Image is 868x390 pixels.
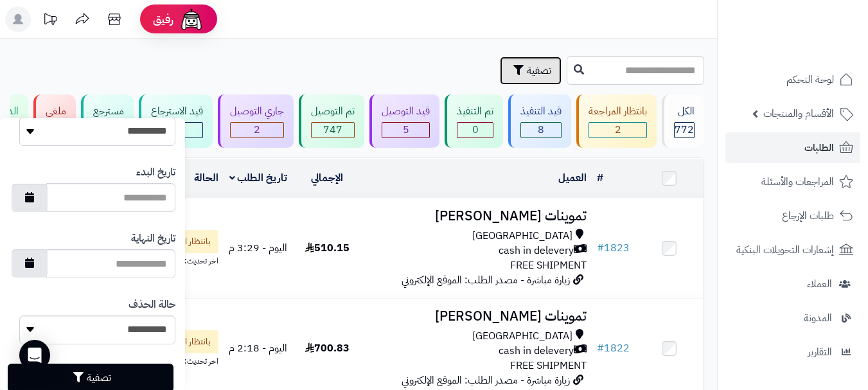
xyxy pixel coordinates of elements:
[151,104,203,119] div: قيد الاسترجاع
[763,105,834,123] span: الأقسام والمنتجات
[19,340,50,371] div: Open Intercom Messenger
[615,122,621,137] span: 2
[782,207,834,225] span: طلبات الإرجاع
[725,166,860,197] a: المراجعات والأسئلة
[786,71,834,89] span: لوحة التحكم
[725,200,860,231] a: طلبات الإرجاع
[761,173,834,191] span: المراجعات والأسئلة
[538,122,544,137] span: 8
[367,209,587,224] h3: تموينات [PERSON_NAME]
[153,12,173,27] span: رفيق
[367,309,587,324] h3: تموينات [PERSON_NAME]
[323,122,342,137] span: 747
[367,94,442,148] a: قيد التوصيل 5
[194,170,218,186] a: الحالة
[93,104,124,119] div: مسترجع
[499,344,574,359] span: cash in delevery
[131,231,175,246] label: تاريخ النهاية
[402,373,570,388] span: زيارة مباشرة - مصدر الطلب: الموقع الإلكتروني
[725,303,860,333] a: المدونة
[597,341,630,356] a: #1822
[597,170,603,186] a: #
[500,57,562,85] button: تصفية
[31,94,78,148] a: ملغي 2
[215,94,296,148] a: جاري التوصيل 2
[499,244,574,258] span: cash in delevery
[589,104,647,119] div: بانتظار المراجعة
[136,94,215,148] a: قيد الاسترجاع 0
[382,123,429,137] div: 5
[382,104,430,119] div: قيد التوصيل
[472,329,572,344] span: [GEOGRAPHIC_DATA]
[510,258,587,273] span: FREE SHIPMENT
[574,94,659,148] a: بانتظار المراجعة 2
[231,123,283,137] div: 2
[472,229,572,244] span: [GEOGRAPHIC_DATA]
[311,170,343,186] a: الإجمالي
[229,341,287,356] span: اليوم - 2:18 م
[78,94,136,148] a: مسترجع 6
[230,104,284,119] div: جاري التوصيل
[457,104,493,119] div: تم التنفيذ
[597,341,604,356] span: #
[725,337,860,368] a: التقارير
[34,6,66,35] a: تحديثات المنصة
[506,94,574,148] a: قيد التنفيذ 8
[527,63,551,78] span: تصفية
[736,241,834,259] span: إشعارات التحويلات البنكية
[128,297,175,312] label: حالة الحذف
[402,272,570,288] span: زيارة مباشرة - مصدر الطلب: الموقع الإلكتروني
[403,122,409,137] span: 5
[510,358,587,373] span: FREE SHIPMENT
[229,170,288,186] a: تاريخ الطلب
[305,240,350,256] span: 510.15
[589,123,646,137] div: 2
[472,122,479,137] span: 0
[311,104,355,119] div: تم التوصيل
[296,94,367,148] a: تم التوصيل 747
[808,343,832,361] span: التقارير
[725,235,860,265] a: إشعارات التحويلات البنكية
[725,269,860,299] a: العملاء
[312,123,354,137] div: 747
[597,240,630,256] a: #1823
[520,104,562,119] div: قيد التنفيذ
[674,104,695,119] div: الكل
[659,94,707,148] a: الكل772
[46,104,66,119] div: ملغي
[725,64,860,95] a: لوحة التحكم
[229,240,287,256] span: اليوم - 3:29 م
[305,341,350,356] span: 700.83
[725,132,860,163] a: الطلبات
[804,139,834,157] span: الطلبات
[675,122,694,137] span: 772
[457,123,493,137] div: 0
[179,6,204,32] img: ai-face.png
[136,165,175,180] label: تاريخ البدء
[254,122,260,137] span: 2
[807,275,832,293] span: العملاء
[558,170,587,186] a: العميل
[521,123,561,137] div: 8
[781,35,856,62] img: logo-2.png
[804,309,832,327] span: المدونة
[597,240,604,256] span: #
[442,94,506,148] a: تم التنفيذ 0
